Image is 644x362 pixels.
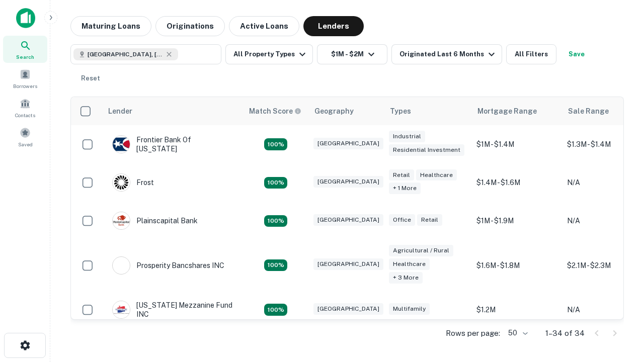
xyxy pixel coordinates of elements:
div: [GEOGRAPHIC_DATA] [313,176,383,188]
span: Borrowers [13,82,37,90]
div: Matching Properties: 5, hasApolloMatch: undefined [264,304,287,316]
div: Prosperity Bancshares INC [112,256,224,275]
div: Geography [314,105,354,117]
a: Borrowers [3,65,47,92]
div: + 3 more [389,272,423,284]
td: $1M - $1.4M [471,125,562,163]
td: $1M - $1.9M [471,202,562,240]
button: All Property Types [225,44,313,64]
div: + 1 more [389,183,421,194]
button: Save your search to get updates of matches that match your search criteria. [560,44,593,64]
div: Mortgage Range [477,105,537,117]
th: Geography [308,97,384,125]
div: 50 [504,326,529,340]
h6: Match Score [249,106,299,117]
td: $1.6M - $1.8M [471,240,562,291]
img: picture [113,212,130,229]
div: [GEOGRAPHIC_DATA] [313,214,383,226]
div: Matching Properties: 4, hasApolloMatch: undefined [264,215,287,227]
span: Search [16,53,34,61]
div: [US_STATE] Mezzanine Fund INC [112,301,233,319]
span: [GEOGRAPHIC_DATA], [GEOGRAPHIC_DATA], [GEOGRAPHIC_DATA] [88,50,163,59]
button: Active Loans [229,16,299,36]
div: Matching Properties: 6, hasApolloMatch: undefined [264,259,287,271]
img: picture [113,301,130,318]
div: Matching Properties: 4, hasApolloMatch: undefined [264,177,287,189]
div: Retail [417,214,442,226]
th: Lender [102,97,243,125]
img: capitalize-icon.png [16,8,35,28]
div: Types [390,105,411,117]
div: Plainscapital Bank [112,212,198,230]
a: Saved [3,123,47,150]
div: [GEOGRAPHIC_DATA] [313,258,383,270]
div: Frost [112,173,154,192]
span: Contacts [15,111,35,119]
div: Originated Last 6 Months [399,48,498,60]
td: $1.4M - $1.6M [471,163,562,202]
iframe: Chat Widget [594,249,644,298]
th: Capitalize uses an advanced AI algorithm to match your search with the best lender. The match sco... [243,97,308,125]
div: Retail [389,169,414,181]
div: Lender [108,105,132,117]
button: Originated Last 6 Months [391,44,502,64]
div: Healthcare [416,169,457,181]
button: Maturing Loans [70,16,151,36]
button: Lenders [303,16,364,36]
button: $1M - $2M [317,44,387,64]
div: Matching Properties: 4, hasApolloMatch: undefined [264,138,287,150]
button: All Filters [506,44,556,64]
button: Reset [74,68,107,88]
div: Sale Range [568,105,609,117]
a: Search [3,36,47,63]
div: [GEOGRAPHIC_DATA] [313,303,383,315]
a: Contacts [3,94,47,121]
td: $1.2M [471,291,562,329]
p: Rows per page: [446,327,500,339]
div: Industrial [389,131,425,142]
div: Office [389,214,415,226]
th: Types [384,97,471,125]
img: picture [113,136,130,153]
div: Residential Investment [389,144,464,156]
button: Originations [155,16,225,36]
p: 1–34 of 34 [545,327,585,339]
div: [GEOGRAPHIC_DATA] [313,138,383,149]
th: Mortgage Range [471,97,562,125]
div: Agricultural / Rural [389,245,453,256]
span: Saved [18,140,33,148]
div: Frontier Bank Of [US_STATE] [112,135,233,153]
div: Multifamily [389,303,430,315]
div: Capitalize uses an advanced AI algorithm to match your search with the best lender. The match sco... [249,106,301,117]
img: picture [113,257,130,274]
img: picture [113,174,130,191]
div: Healthcare [389,258,430,270]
